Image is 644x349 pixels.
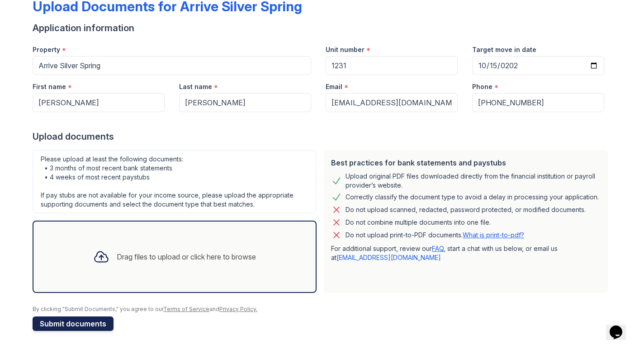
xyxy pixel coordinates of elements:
[346,204,586,215] div: Do not upload scanned, redacted, password protected, or modified documents.
[346,172,601,190] div: Upload original PDF files downloaded directly from the financial institution or payroll provider’...
[326,45,365,54] label: Unit number
[326,82,342,91] label: Email
[33,150,317,213] div: Please upload at least the following documents: • 3 months of most recent bank statements • 4 wee...
[346,217,491,228] div: Do not combine multiple documents into one file.
[331,244,601,262] p: For additional support, review our , start a chat with us below, or email us at
[163,306,209,312] a: Terms of Service
[117,251,256,262] div: Drag files to upload or click here to browse
[219,306,257,312] a: Privacy Policy.
[472,45,536,54] label: Target move in date
[33,45,60,54] label: Property
[606,313,635,340] iframe: chat widget
[33,22,611,34] div: Application information
[33,82,66,91] label: First name
[463,231,524,239] a: What is print-to-pdf?
[432,245,444,252] a: FAQ
[179,82,212,91] label: Last name
[33,130,611,143] div: Upload documents
[346,231,524,240] p: Do not upload print-to-PDF documents.
[33,316,114,331] button: Submit documents
[33,306,611,313] div: By clicking "Submit Documents," you agree to our and
[346,192,599,203] div: Correctly classify the document type to avoid a delay in processing your application.
[472,82,492,91] label: Phone
[336,254,441,261] a: [EMAIL_ADDRESS][DOMAIN_NAME]
[331,157,601,168] div: Best practices for bank statements and paystubs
